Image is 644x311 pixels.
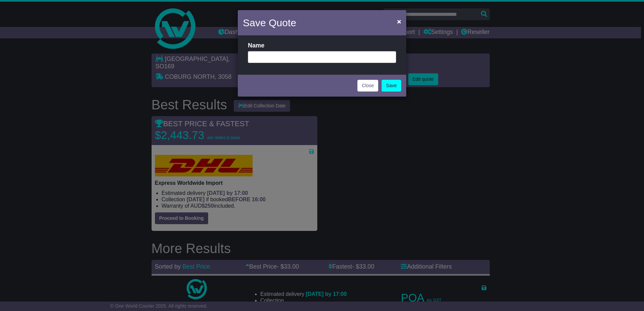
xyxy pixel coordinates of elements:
[357,80,378,92] button: Close
[248,42,264,49] label: Name
[243,15,296,30] h4: Save Quote
[397,18,401,25] span: ×
[394,14,405,28] button: Close
[382,80,401,92] a: Save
